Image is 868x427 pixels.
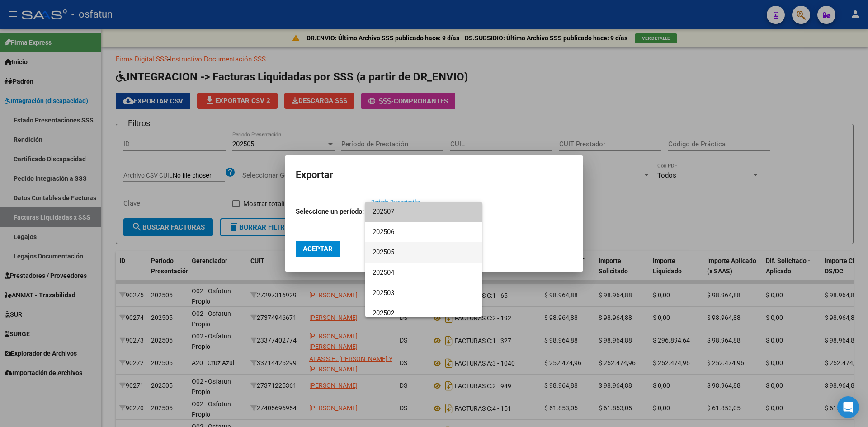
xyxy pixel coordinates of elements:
span: 202502 [373,303,475,324]
span: 202503 [373,283,475,303]
span: 202504 [373,263,475,283]
span: 202507 [373,202,475,222]
div: Open Intercom Messenger [837,396,859,418]
span: 202506 [373,222,475,242]
span: 202505 [373,242,475,263]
